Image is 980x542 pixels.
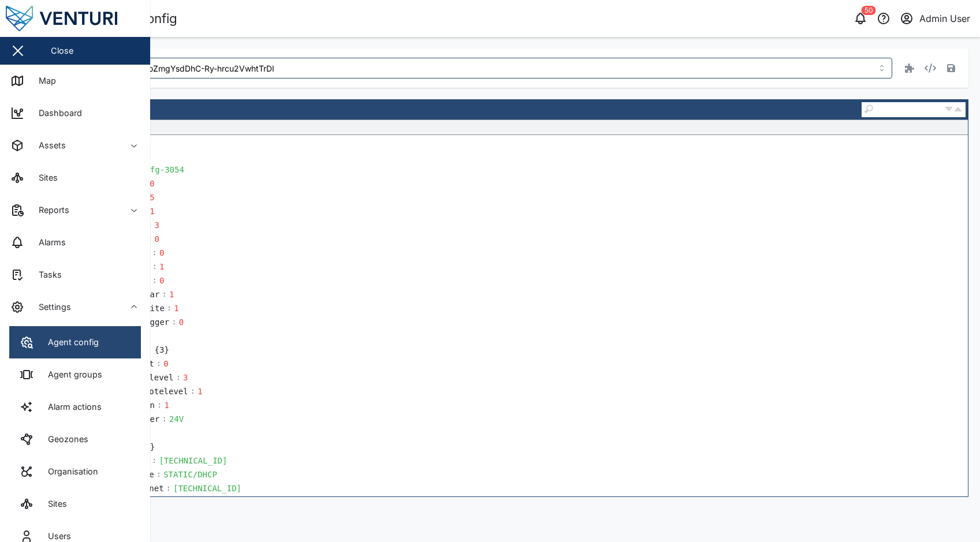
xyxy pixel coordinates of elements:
[9,455,141,488] a: Organisation
[9,488,141,520] a: Sites
[862,102,966,117] div: Search fields and values
[133,385,190,398] div: remotelevel
[177,316,196,328] div: 0
[30,236,66,249] div: Alarms
[30,301,71,313] div: Settings
[167,301,172,315] td: :
[153,219,172,231] div: 3
[919,12,970,26] div: Admin User
[181,371,200,384] div: 3
[39,368,102,381] div: Agent groups
[148,205,166,218] div: 1
[30,268,62,281] div: Tasks
[172,302,191,315] div: 1
[157,454,229,467] div: [TECHNICAL_ID]
[39,433,88,446] div: Geozones
[156,357,161,371] td: :
[39,401,102,413] div: Alarm actions
[944,103,953,117] button: Next result (Enter)
[167,288,186,301] div: 1
[39,498,67,510] div: Sites
[6,6,156,31] img: Main Logo
[862,6,876,15] div: 50
[148,177,166,190] div: 0
[162,412,166,426] td: :
[9,391,141,423] a: Alarm actions
[158,260,176,273] div: 1
[899,10,971,27] button: Admin User
[39,336,99,349] div: Agent config
[162,357,180,370] div: 0
[953,103,963,117] button: Previous result (Shift + Enter)
[58,58,892,79] input: Choose an asset
[9,423,141,455] a: Geozones
[167,413,186,425] div: 24V
[30,107,82,119] div: Dashboard
[152,246,157,260] td: :
[51,44,73,57] div: Close
[162,468,219,481] div: STATIC/DHCP
[30,171,58,184] div: Sites
[39,465,98,478] div: Organisation
[133,371,175,384] div: loglevel
[191,384,195,398] td: :
[176,496,248,509] div: [TECHNICAL_ID]
[30,74,56,87] div: Map
[9,358,141,391] a: Agent groups
[152,260,157,274] td: :
[152,454,156,468] td: :
[157,398,162,412] td: :
[166,481,171,495] td: :
[153,233,172,245] div: 0
[30,139,66,152] div: Assets
[162,287,166,301] td: :
[172,482,243,495] div: [TECHNICAL_ID]
[148,191,166,204] div: 5
[9,326,141,358] a: Agent config
[158,274,176,287] div: 0
[162,399,181,412] div: 1
[143,163,185,176] div: vfg-3054
[158,246,176,259] div: 0
[176,371,180,384] td: :
[152,274,157,287] td: :
[156,468,161,481] td: :
[30,204,69,216] div: Reports
[171,495,176,509] td: :
[196,385,214,398] div: 1
[153,343,171,356] div: object containing 3 items
[172,315,176,329] td: :
[133,496,170,509] div: gateway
